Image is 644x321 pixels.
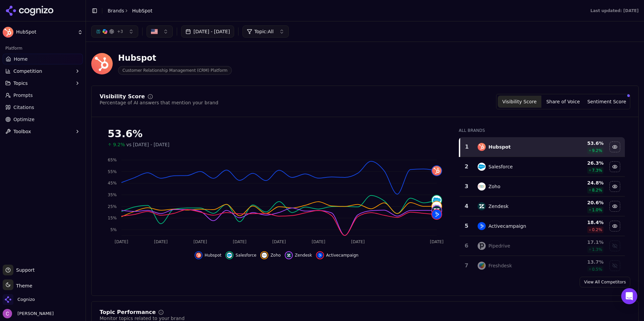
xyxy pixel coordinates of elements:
span: Salesforce [235,253,256,258]
img: hubspot [196,253,201,258]
div: 53.6% [108,128,445,140]
span: Activecampaign [326,253,358,258]
div: Hubspot [118,53,232,63]
nav: breadcrumb [108,7,152,14]
div: 53.6 % [560,140,603,147]
img: Cognizo [3,294,13,305]
span: Citations [13,104,34,111]
img: HubSpot [3,27,13,38]
img: freshdesk [478,262,486,270]
button: Show freshdesk data [609,260,620,271]
span: Theme [13,283,32,288]
span: + 3 [117,29,123,34]
tspan: 45% [108,181,117,185]
div: 17.1 % [560,239,603,246]
a: Brands [108,8,124,13]
button: Hide activecampaign data [316,251,358,259]
tspan: 55% [108,169,117,174]
button: Hide hubspot data [195,251,221,259]
div: 7 [462,262,471,270]
img: US [151,28,158,35]
span: 0.5 % [592,267,602,272]
a: View All Competitors [580,277,630,287]
div: Last updated: [DATE] [590,8,639,13]
button: Hide hubspot data [609,142,620,152]
tr: 5activecampaignActivecampaign18.4%0.2%Hide activecampaign data [460,216,625,236]
div: Zoho [488,183,500,190]
div: Platform [3,43,83,54]
div: Pipedrive [488,243,510,249]
div: 2 [462,163,471,171]
button: Hide zendesk data [285,251,312,259]
div: Hubspot [488,144,511,150]
span: Hubspot [205,253,221,258]
span: HubSpot [16,29,75,35]
button: Topics [3,78,83,89]
img: zoho [262,253,267,258]
tspan: 5% [110,227,117,232]
span: Toolbox [13,128,31,135]
tr: 7freshdeskFreshdesk13.7%0.5%Show freshdesk data [460,256,625,276]
div: 20.6 % [560,199,603,206]
tspan: [DATE] [430,239,444,244]
button: Open organization switcher [3,294,35,305]
span: Customer Relationship Management (CRM) Platform [118,66,232,75]
img: zoho [432,202,441,211]
div: Zendesk [488,203,508,210]
button: Show pipedrive data [609,240,620,251]
button: Hide activecampaign data [609,221,620,231]
span: Prompts [13,92,33,99]
div: Open Intercom Messenger [621,288,637,304]
div: 6 [462,242,471,250]
span: 9.2 % [592,148,602,153]
span: 0.2 % [592,227,602,232]
button: Visibility Score [498,96,541,108]
div: 3 [462,182,471,191]
div: All Brands [459,128,625,133]
img: salesforce [432,196,441,205]
div: 18.4 % [560,219,603,226]
span: 1.3 % [592,247,602,252]
button: [DATE] - [DATE] [181,25,234,38]
tr: 3zohoZoho24.8%8.2%Hide zoho data [460,177,625,197]
tspan: [DATE] [233,239,247,244]
img: hubspot [478,143,486,151]
span: Topics [13,80,28,87]
button: Hide zoho data [260,251,281,259]
span: 7.3 % [592,168,602,173]
div: 13.7 % [560,259,603,265]
span: [PERSON_NAME] [15,311,54,317]
button: Hide salesforce data [225,251,256,259]
span: Optimize [13,116,35,123]
tr: 4zendeskZendesk20.6%1.0%Hide zendesk data [460,197,625,216]
div: Percentage of AI answers that mention your brand [100,99,218,106]
tspan: [DATE] [312,239,325,244]
a: Prompts [3,90,83,101]
a: Home [3,54,83,64]
a: Citations [3,102,83,113]
span: 1.0 % [592,207,602,213]
div: 5 [462,222,471,230]
button: Hide zoho data [609,181,620,192]
tr: 2salesforceSalesforce26.3%7.3%Hide salesforce data [460,157,625,177]
button: Competition [3,66,83,76]
div: Topic Performance [100,310,156,315]
span: HubSpot [132,7,152,14]
tspan: [DATE] [272,239,286,244]
a: Optimize [3,114,83,125]
tspan: 15% [108,216,117,220]
tspan: [DATE] [194,239,207,244]
div: 26.3 % [560,160,603,166]
div: Activecampaign [488,223,526,229]
img: hubspot [432,166,441,175]
span: Topic: All [254,28,273,35]
button: Sentiment Score [585,96,629,108]
img: zendesk [286,253,291,258]
div: 1 [463,143,471,151]
span: 8.2 % [592,188,602,193]
button: Open user button [3,309,54,318]
div: Salesforce [488,163,513,170]
img: zoho [478,182,486,191]
span: Cognizo [17,297,35,303]
img: zendesk [478,202,486,210]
